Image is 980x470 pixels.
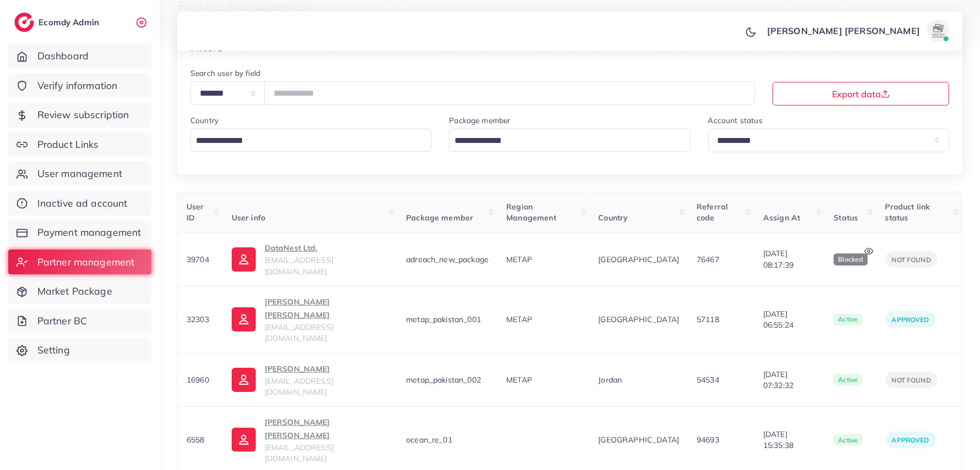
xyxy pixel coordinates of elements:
[190,115,218,126] label: Country
[187,314,209,324] span: 32303
[406,255,489,264] span: adreach_new_package
[406,213,473,223] span: Package member
[451,132,676,150] input: Search for option
[265,255,333,276] span: [EMAIL_ADDRESS][DOMAIN_NAME]
[232,362,389,398] a: [PERSON_NAME][EMAIL_ADDRESS][DOMAIN_NAME]
[598,213,628,223] span: Country
[892,436,929,444] span: Approved
[37,79,118,93] span: Verify information
[37,225,141,240] span: Payment management
[39,17,102,27] h2: Ecomdy Admin
[232,368,256,392] img: ic-user-info.36bf1079.svg
[763,429,816,451] span: [DATE] 15:35:38
[8,191,151,216] a: Inactive ad account
[761,20,954,42] a: [PERSON_NAME] [PERSON_NAME]avatar
[763,308,816,331] span: [DATE] 06:55:24
[8,43,151,69] a: Dashboard
[598,374,679,385] span: Jordan
[506,202,556,223] span: Region Management
[265,295,389,322] p: [PERSON_NAME] [PERSON_NAME]
[834,213,858,223] span: Status
[8,338,151,363] a: Setting
[697,202,728,223] span: Referral code
[892,376,931,384] span: Not Found
[265,443,333,463] span: [EMAIL_ADDRESS][DOMAIN_NAME]
[892,256,931,264] span: Not Found
[37,196,128,211] span: Inactive ad account
[406,314,481,324] span: metap_pakistan_001
[449,129,690,152] div: Search for option
[265,241,389,255] p: DataNest Ltd.
[192,132,417,150] input: Search for option
[37,137,99,152] span: Product Links
[232,241,389,277] a: DataNest Ltd.[EMAIL_ADDRESS][DOMAIN_NAME]
[14,13,34,32] img: logo
[37,343,70,357] span: Setting
[708,115,763,126] label: Account status
[265,416,389,442] p: [PERSON_NAME] [PERSON_NAME]
[763,213,800,223] span: Assign At
[763,248,816,270] span: [DATE] 08:17:39
[265,376,333,397] span: [EMAIL_ADDRESS][DOMAIN_NAME]
[8,73,151,98] a: Verify information
[697,255,719,264] span: 76467
[37,108,129,122] span: Review subscription
[506,255,532,264] span: METAP
[8,132,151,157] a: Product Links
[37,284,112,298] span: Market Package
[598,314,679,325] span: [GEOGRAPHIC_DATA]
[8,279,151,304] a: Market Package
[506,314,532,324] span: METAP
[14,13,102,32] a: logoEcomdy Admin
[187,375,209,385] span: 16960
[406,435,452,445] span: ocean_re_01
[232,428,256,452] img: ic-user-info.36bf1079.svg
[232,295,389,344] a: [PERSON_NAME] [PERSON_NAME][EMAIL_ADDRESS][DOMAIN_NAME]
[37,49,89,63] span: Dashboard
[885,202,930,223] span: Product link status
[232,416,389,465] a: [PERSON_NAME] [PERSON_NAME][EMAIL_ADDRESS][DOMAIN_NAME]
[190,68,260,79] label: Search user by field
[697,375,719,385] span: 54534
[763,369,816,391] span: [DATE] 07:32:32
[37,314,87,328] span: Partner BC
[37,255,135,269] span: Partner management
[892,316,929,324] span: Approved
[927,20,949,42] img: avatar
[834,253,867,266] span: blocked
[8,161,151,186] a: User management
[832,90,890,98] span: Export data
[449,115,510,126] label: Package member
[265,322,333,343] span: [EMAIL_ADDRESS][DOMAIN_NAME]
[697,314,719,324] span: 57118
[8,308,151,334] a: Partner BC
[598,254,679,265] span: [GEOGRAPHIC_DATA]
[232,247,256,272] img: ic-user-info.36bf1079.svg
[37,167,122,181] span: User management
[232,307,256,331] img: ic-user-info.36bf1079.svg
[697,435,719,445] span: 94693
[8,250,151,275] a: Partner management
[506,375,532,385] span: METAP
[8,220,151,245] a: Payment management
[834,374,862,386] span: active
[773,82,949,106] button: Export data
[598,434,679,445] span: [GEOGRAPHIC_DATA]
[265,362,389,375] p: [PERSON_NAME]
[190,129,431,152] div: Search for option
[8,102,151,128] a: Review subscription
[767,24,920,37] p: [PERSON_NAME] [PERSON_NAME]
[232,213,265,223] span: User info
[834,314,862,326] span: active
[834,434,862,446] span: active
[187,202,204,223] span: User ID
[187,435,205,445] span: 6558
[187,255,209,264] span: 39704
[406,375,481,385] span: metap_pakistan_002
